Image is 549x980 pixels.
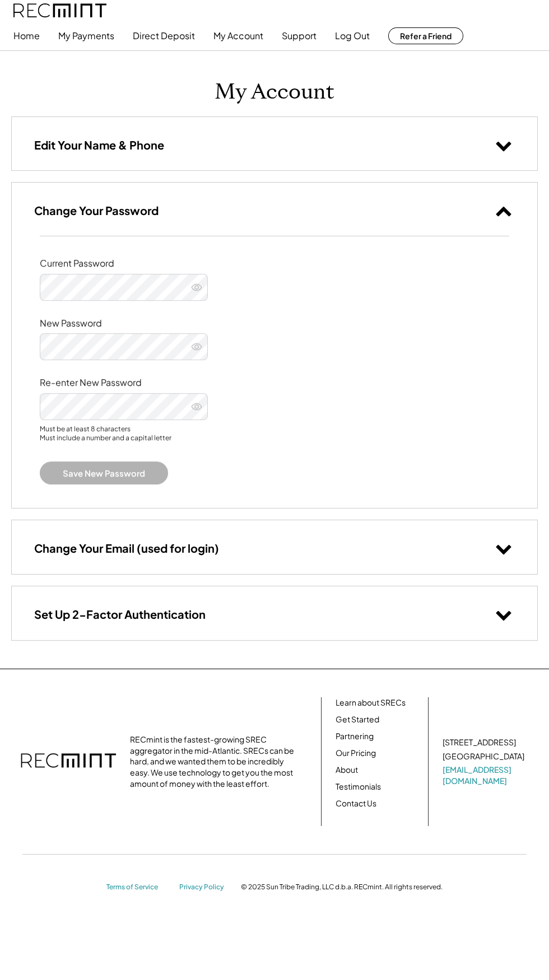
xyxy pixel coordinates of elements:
[40,258,152,269] div: Current Password
[336,714,379,725] a: Get Started
[215,79,334,105] h1: My Account
[34,203,159,218] h3: Change Your Password
[213,25,263,47] button: My Account
[336,781,381,792] a: Testimonials
[335,25,370,47] button: Log Out
[13,3,106,17] img: recmint-logotype%403x.png
[179,883,230,892] a: Privacy Policy
[34,607,206,622] h3: Set Up 2-Factor Authentication
[13,25,40,47] button: Home
[58,25,114,47] button: My Payments
[106,883,168,892] a: Terms of Service
[443,764,527,786] a: [EMAIL_ADDRESS][DOMAIN_NAME]
[336,798,376,809] a: Contact Us
[21,742,116,781] img: recmint-logotype%403x.png
[443,737,516,748] div: [STREET_ADDRESS]
[133,25,195,47] button: Direct Deposit
[40,424,509,445] div: Must be at least 8 characters Must include a number and a capital letter
[130,734,298,789] div: RECmint is the fastest-growing SREC aggregator in the mid-Atlantic. SRECs can be hard, and we wan...
[241,883,443,892] div: © 2025 Sun Tribe Trading, LLC d.b.a. RECmint. All rights reserved.
[336,764,358,776] a: About
[282,25,317,47] button: Support
[443,751,524,762] div: [GEOGRAPHIC_DATA]
[40,318,152,329] div: New Password
[336,748,376,759] a: Our Pricing
[336,697,406,708] a: Learn about SRECs
[388,27,463,44] button: Refer a Friend
[336,731,374,742] a: Partnering
[34,138,164,152] h3: Edit Your Name & Phone
[34,541,219,556] h3: Change Your Email (used for login)
[40,461,168,484] button: Save New Password
[40,377,152,389] div: Re-enter New Password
